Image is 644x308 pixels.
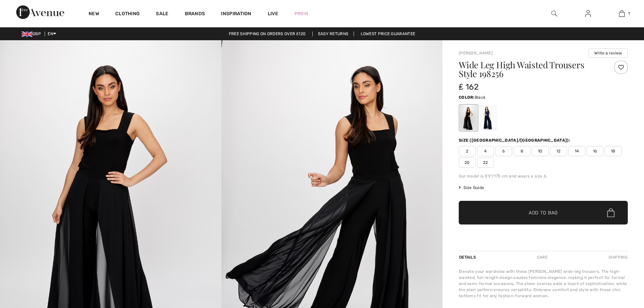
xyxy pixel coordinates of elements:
[459,82,479,92] span: ₤ 162
[477,146,494,156] span: 4
[459,95,475,100] span: Color:
[460,105,477,131] div: Black
[628,10,630,17] span: 1
[459,268,628,299] div: Elevate your wardrobe with these [PERSON_NAME] wide-leg trousers. The high-waisted, full-length d...
[607,251,628,263] div: Shipping
[585,9,591,18] img: My Info
[223,31,311,36] a: Free shipping on orders over ₤120
[580,9,596,18] a: Sign In
[551,9,557,18] img: search the website
[185,11,205,18] a: Brands
[568,146,585,156] span: 14
[294,10,308,17] a: Prom
[477,158,494,168] span: 22
[48,31,56,36] span: EN
[355,31,421,36] a: Lowest Price Guarantee
[89,11,99,18] a: New
[156,11,168,18] a: Sale
[459,201,628,224] button: Add to Bag
[312,31,354,36] a: Easy Returns
[459,51,493,55] a: [PERSON_NAME]
[550,146,567,156] span: 12
[619,9,625,18] img: My Bag
[16,5,64,19] img: 1ère Avenue
[587,146,603,156] span: 16
[605,146,622,156] span: 18
[532,146,549,156] span: 10
[514,146,530,156] span: 8
[459,173,628,179] div: Our model is 5'9"/175 cm and wears a size 6.
[589,48,628,58] button: Write a review
[459,137,572,143] div: Size ([GEOGRAPHIC_DATA]/[GEOGRAPHIC_DATA]):
[459,146,476,156] span: 2
[529,209,558,216] span: Add to Bag
[607,208,615,217] img: Bag.svg
[22,31,32,37] img: UK Pound
[495,146,512,156] span: 6
[531,251,553,263] div: Care
[475,95,486,100] span: Black
[221,11,251,18] span: Inspiration
[115,11,140,18] a: Clothing
[459,185,484,191] span: Size Guide
[459,251,478,263] div: Details
[459,158,476,168] span: 20
[459,61,600,78] h1: Wide Leg High Waisted Trousers Style 198256
[605,9,638,18] a: 1
[479,105,497,131] div: Midnight
[22,31,44,36] span: GBP
[268,10,278,17] a: Live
